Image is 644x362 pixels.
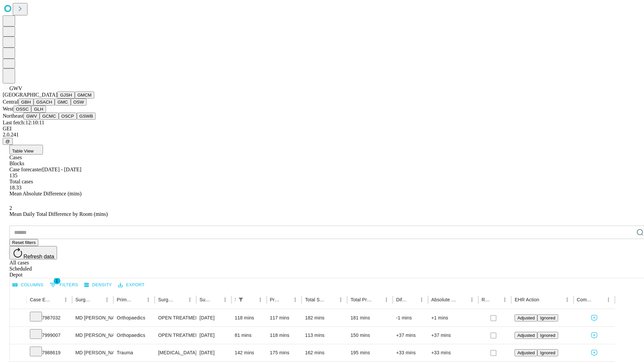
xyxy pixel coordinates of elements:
button: Menu [290,295,300,304]
button: @ [3,138,13,145]
span: Adjusted [517,350,535,355]
div: 1 active filter [236,295,246,304]
span: Northeast [3,113,23,119]
div: 195 mins [351,344,389,361]
button: OSW [71,99,87,106]
div: Absolute Difference [431,297,457,302]
div: 7999007 [30,327,69,344]
button: Adjusted [515,332,537,339]
button: Density [83,280,114,290]
button: Sort [540,295,549,304]
div: Primary Service [117,297,133,302]
button: Ignored [537,314,558,321]
button: Export [116,280,146,290]
span: Adjusted [517,333,535,338]
div: Case Epic Id [30,297,51,302]
div: 2.0.241 [3,132,641,138]
button: Menu [500,295,509,304]
div: Total Predicted Duration [351,297,372,302]
div: 182 mins [305,309,344,326]
button: Sort [458,295,467,304]
button: Sort [93,295,102,304]
span: Table View [12,148,34,154]
button: Menu [61,295,70,304]
div: OPEN TREATMENT POSTERIOR [MEDICAL_DATA] [158,327,193,344]
span: Mean Daily Total Difference by Room (mins) [9,211,108,217]
button: Sort [211,295,220,304]
button: Sort [491,295,500,304]
div: Comments [577,297,594,302]
div: Surgery Date [200,297,210,302]
button: Menu [144,295,153,304]
span: Case forecaster [9,167,42,172]
div: 113 mins [305,327,344,344]
button: Show filters [236,295,246,304]
div: Resolved in EHR [482,297,490,302]
div: GEI [3,126,641,132]
div: 162 mins [305,344,344,361]
button: Sort [327,295,336,304]
span: Refresh data [23,254,54,259]
div: Total Scheduled Duration [305,297,326,302]
span: Mean Absolute Difference (mins) [9,191,82,196]
div: 150 mins [351,327,389,344]
span: 2 [9,205,12,211]
button: GBH [18,99,34,106]
button: Menu [562,295,572,304]
div: Orthopaedics [117,309,151,326]
button: GCMC [40,113,59,120]
button: Adjusted [515,349,537,356]
button: GMCM [75,92,94,99]
div: +33 mins [431,344,475,361]
span: Total cases [9,179,33,184]
div: MD [PERSON_NAME] [PERSON_NAME] Md [75,309,110,326]
button: Sort [52,295,61,304]
span: West [3,106,13,112]
div: +33 mins [396,344,425,361]
button: Table View [9,145,43,155]
button: Menu [382,295,391,304]
button: Sort [246,295,256,304]
span: Adjusted [517,315,535,320]
span: Ignored [540,350,555,355]
div: Trauma [117,344,151,361]
div: Surgeon Name [75,297,92,302]
button: Menu [604,295,613,304]
span: GWV [9,85,22,91]
button: Expand [13,312,23,324]
button: Sort [408,295,417,304]
div: 142 mins [235,344,263,361]
div: 117 mins [270,309,299,326]
div: 7988619 [30,344,69,361]
button: OSSC [13,106,32,113]
div: Predicted In Room Duration [270,297,281,302]
span: Reset filters [12,240,36,245]
span: 18.33 [9,185,21,190]
button: Menu [417,295,426,304]
button: GLH [31,106,46,113]
div: +37 mins [396,327,425,344]
div: +1 mins [431,309,475,326]
div: 81 mins [235,327,263,344]
span: Last fetch: 12:10:11 [3,120,44,125]
button: Sort [281,295,290,304]
div: 7987032 [30,309,69,326]
button: OSCP [59,113,77,120]
div: MD [PERSON_NAME] Jr [PERSON_NAME] [75,344,110,361]
div: [MEDICAL_DATA] [158,344,193,361]
button: Menu [185,295,195,304]
button: Menu [256,295,265,304]
button: GMC [55,99,70,106]
button: Select columns [11,280,45,290]
span: 1 [54,278,60,284]
span: [GEOGRAPHIC_DATA] [3,92,57,98]
div: 181 mins [351,309,389,326]
button: Sort [594,295,604,304]
button: Sort [176,295,185,304]
div: 175 mins [270,344,299,361]
button: Adjusted [515,314,537,321]
span: Ignored [540,315,555,320]
button: Reset filters [9,239,38,246]
span: @ [5,139,10,144]
div: OPEN TREATMENT DISTAL [MEDICAL_DATA] FRACTURE [158,309,193,326]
